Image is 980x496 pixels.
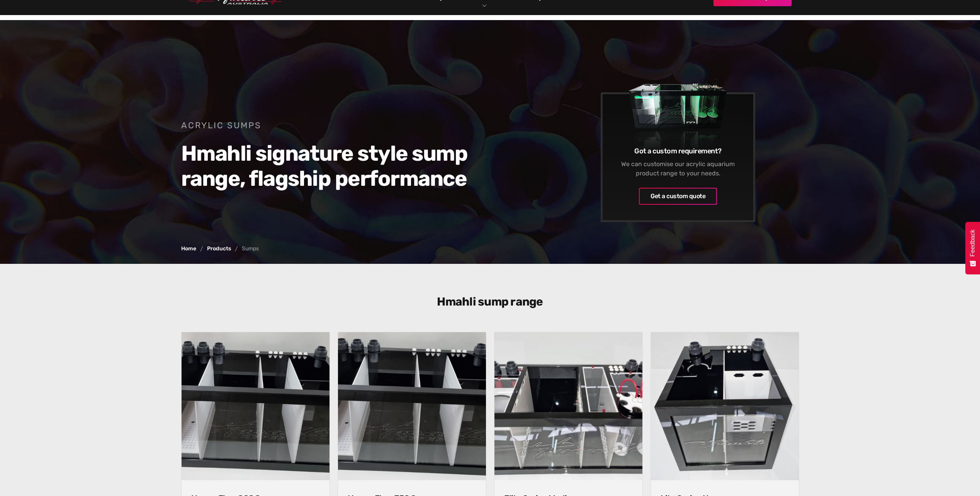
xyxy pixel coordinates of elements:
[181,120,479,131] h1: Acrylic Sumps
[341,295,639,309] h3: Hmahli sump range
[181,141,479,191] h2: Hmahli signature style sump range, flagship performance
[651,192,705,201] div: Get a custom quote
[639,188,717,205] a: Get a custom quote
[181,246,196,251] a: Home
[494,332,642,480] img: Elite Series Medium
[242,246,259,251] div: Sumps
[614,56,742,170] img: Sumps
[614,160,742,178] div: We can customise our acrylic aquarium product range to your needs.
[614,146,742,156] h6: Got a custom requirement?
[207,246,231,251] a: Products
[969,229,976,256] span: Feedback
[965,222,980,274] button: Feedback - Show survey
[335,329,489,484] img: Hyper-Flow 750 Sump
[651,332,799,480] img: Lite Series Nano
[182,332,329,480] img: Hyper-Flow 900 Sump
